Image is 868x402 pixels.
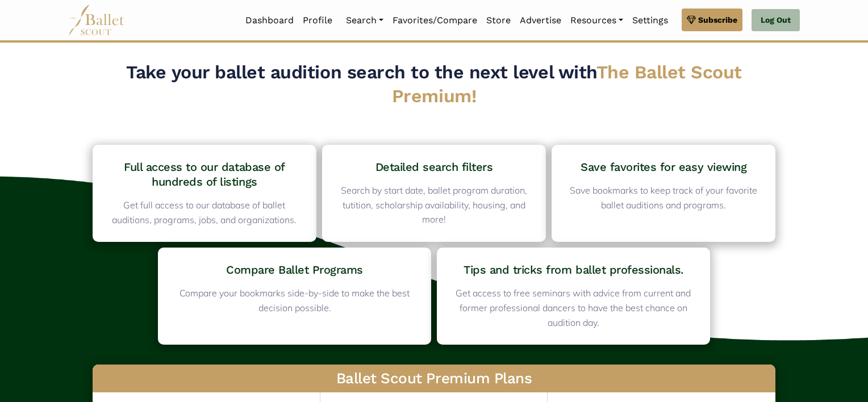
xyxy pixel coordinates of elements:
[682,9,742,31] a: Subscribe
[687,14,696,26] img: gem.svg
[337,160,531,174] h4: Detailed search filters
[482,9,515,32] a: Store
[298,9,337,32] a: Profile
[107,160,302,189] h4: Full access to our database of hundreds of listings
[452,286,695,330] p: Get access to free seminars with advice from current and former professional dancers to have the ...
[337,183,531,227] p: Search by start date, ballet program duration, tutition, scholarship availability, housing, and m...
[515,9,566,32] a: Advertise
[107,198,302,227] p: Get full access to our database of ballet auditions, programs, jobs, and organizations.
[173,286,416,315] p: Compare your bookmarks side-by-side to make the best decision possible.
[628,9,673,32] a: Settings
[566,160,761,174] h4: Save favorites for easy viewing
[566,183,761,212] p: Save bookmarks to keep track of your favorite ballet auditions and programs.
[241,9,298,32] a: Dashboard
[566,9,628,32] a: Resources
[388,9,482,32] a: Favorites/Compare
[341,9,388,32] a: Search
[93,365,775,393] h3: Ballet Scout Premium Plans
[452,262,695,277] h4: Tips and tricks from ballet professionals.
[87,61,781,108] h2: Take your ballet audition search to the next level with
[698,14,737,26] span: Subscribe
[752,9,800,32] a: Log Out
[173,262,416,277] h4: Compare Ballet Programs
[392,61,742,107] span: The Ballet Scout Premium!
